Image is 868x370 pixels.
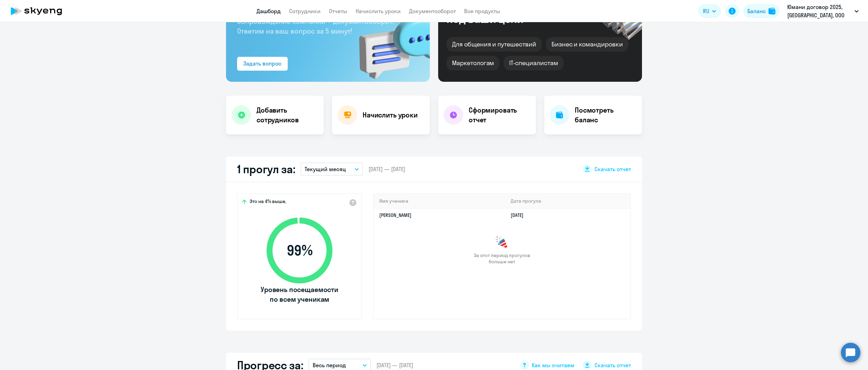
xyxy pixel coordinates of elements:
button: Балансbalance [743,4,780,18]
p: Весь период [313,361,346,369]
th: Имя ученика [374,194,505,208]
button: RU [698,4,721,18]
p: Юмани договор 2025, [GEOGRAPHIC_DATA], ООО НКО [787,3,852,19]
h4: Добавить сотрудников [257,105,318,125]
h2: 1 прогул за: [237,162,295,176]
div: Задать вопрос [243,59,281,68]
a: Документооборот [409,8,456,15]
span: 99 % [260,242,339,259]
span: Скачать отчет [594,361,631,369]
span: Скачать отчет [594,165,631,173]
button: Юмани договор 2025, [GEOGRAPHIC_DATA], ООО НКО [784,3,862,19]
a: [DATE] [511,212,529,218]
div: Курсы английского под ваши цели [446,1,565,25]
span: Это на 4% выше, [250,198,286,206]
div: Маркетологам [446,56,500,70]
div: Баланс [747,7,766,15]
span: [DATE] — [DATE] [368,165,405,173]
img: bg-img [349,4,430,82]
a: Отчеты [329,8,347,15]
span: [DATE] — [DATE] [376,361,413,369]
span: За этот период прогулов больше нет [473,252,531,265]
a: Начислить уроки [356,8,401,15]
h4: Начислить уроки [363,110,418,120]
a: Дашборд [257,8,281,15]
a: Все продукты [464,8,500,15]
span: RU [703,7,709,15]
a: [PERSON_NAME] [379,212,411,218]
button: Текущий месяц [301,162,363,176]
button: Задать вопрос [237,57,288,71]
img: balance [769,8,775,15]
span: Уровень посещаемости по всем ученикам [260,285,339,304]
h4: Посмотреть баланс [575,105,636,125]
div: Для общения и путешествий [446,37,542,52]
p: Текущий месяц [305,165,346,173]
h4: Сформировать отчет [469,105,530,125]
div: Бизнес и командировки [546,37,628,52]
a: Сотрудники [289,8,321,15]
th: Дата прогула [505,194,630,208]
img: congrats [495,236,509,249]
div: IT-специалистам [504,56,563,70]
span: Как мы считаем [532,361,574,369]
